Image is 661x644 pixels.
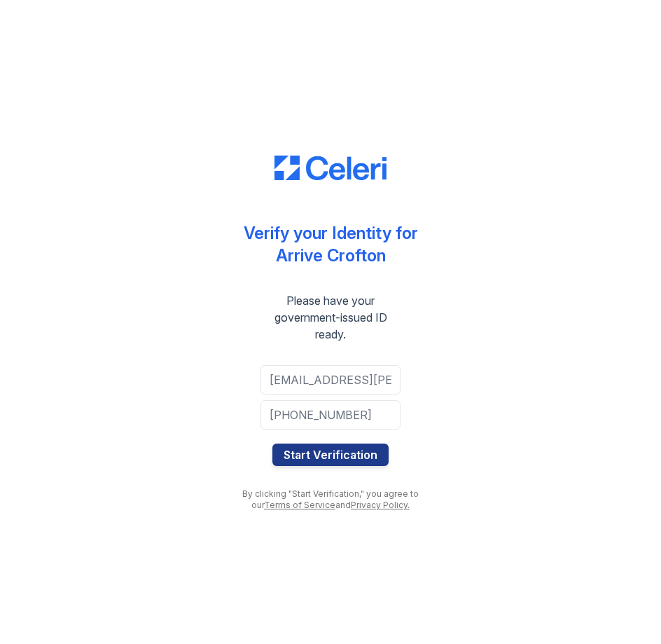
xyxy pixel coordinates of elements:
[351,500,410,510] a: Privacy Policy.
[272,444,389,466] button: Start Verification
[232,488,429,511] div: By clicking "Start Verification," you agree to our and
[232,292,429,343] div: Please have your government-issued ID ready.
[260,400,401,430] input: Phone
[244,222,418,267] div: Verify your Identity for Arrive Crofton
[274,156,387,181] img: CE_Logo_Blue-a8612792a0a2168367f1c8372b55b34899dd931a85d93a1a3d3e32e68fde9ad4.png
[602,588,647,630] iframe: chat widget
[264,500,335,510] a: Terms of Service
[260,365,401,395] input: Email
